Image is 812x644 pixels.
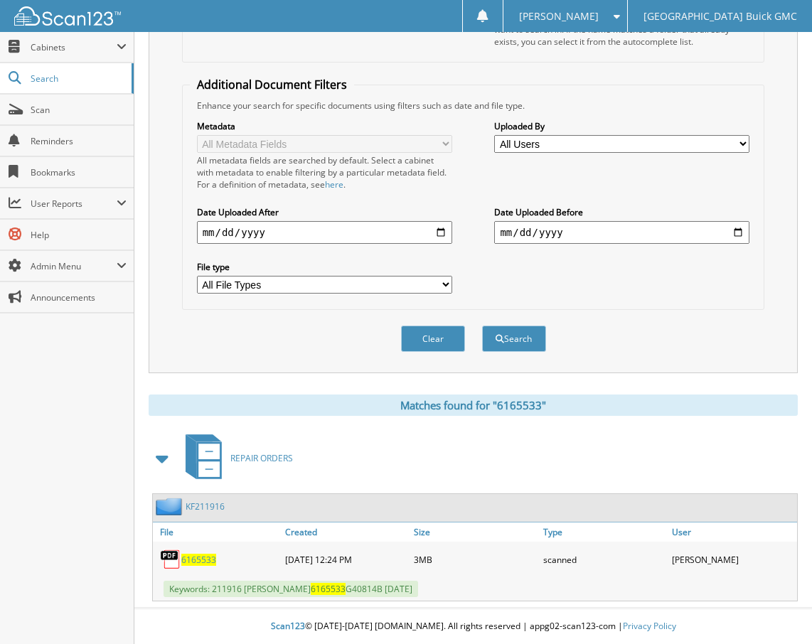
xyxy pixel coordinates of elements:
button: Search [482,326,546,352]
label: Uploaded By [494,120,749,132]
a: File [153,522,282,542]
img: scan123-logo-white.svg [14,6,121,26]
input: start [197,221,452,244]
div: [PERSON_NAME] [668,545,797,574]
a: here [325,178,343,190]
label: Date Uploaded After [197,206,452,218]
span: Admin Menu [31,260,117,272]
div: [DATE] 12:24 PM [282,545,410,574]
a: Created [282,522,410,542]
a: KF211916 [186,500,225,512]
input: end [494,221,749,244]
button: Clear [401,326,465,352]
span: Announcements [31,291,127,304]
label: Date Uploaded Before [494,206,749,218]
a: 6165533 [181,554,216,566]
span: 6165533 [311,583,346,595]
div: Matches found for "6165533" [149,395,798,416]
span: User Reports [31,198,117,210]
span: Cabinets [31,41,117,53]
span: [PERSON_NAME] [519,12,599,21]
a: REPAIR ORDERS [177,430,293,486]
span: [GEOGRAPHIC_DATA] Buick GMC [643,12,797,21]
div: © [DATE]-[DATE] [DOMAIN_NAME]. All rights reserved | appg02-scan123-com | [134,609,812,644]
span: Bookmarks [31,166,127,178]
label: Metadata [197,120,452,132]
img: folder2.png [156,498,186,515]
div: All metadata fields are searched by default. Select a cabinet with metadata to enable filtering b... [197,154,452,190]
span: Search [31,73,124,85]
a: Size [410,522,539,542]
div: 3MB [410,545,539,574]
span: Scan123 [271,620,305,632]
span: Scan [31,104,127,116]
span: Reminders [31,135,127,147]
span: REPAIR ORDERS [230,452,293,464]
img: PDF.png [160,549,181,570]
span: Help [31,229,127,241]
span: Keywords: 211916 [PERSON_NAME] G40814B [DATE] [164,581,418,597]
div: Enhance your search for specific documents using filters such as date and file type. [190,100,757,112]
iframe: Chat Widget [741,576,812,644]
a: Type [540,522,668,542]
label: File type [197,261,452,273]
legend: Additional Document Filters [190,77,354,92]
div: scanned [540,545,668,574]
a: User [668,522,797,542]
a: Privacy Policy [623,620,676,632]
